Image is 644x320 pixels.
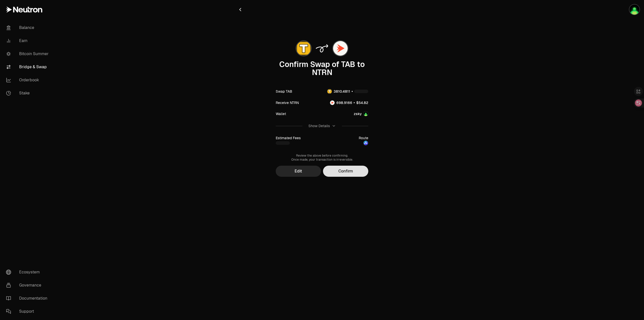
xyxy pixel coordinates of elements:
button: zskyAccount Image [354,111,368,116]
div: Receive NTRN [276,100,299,105]
a: Earn [2,34,54,47]
div: Show Details [308,123,330,128]
a: Governance [2,279,54,292]
img: NTRN Logo [333,41,348,56]
a: Ecosystem [2,266,54,279]
a: Stake [2,87,54,100]
button: Show Details [276,119,368,132]
img: TAB Logo [296,41,311,56]
div: Confirm Swap of TAB to NTRN [276,60,368,77]
a: Bridge & Swap [2,60,54,74]
button: Confirm [323,166,368,177]
a: Orderbook [2,74,54,87]
div: Route [359,135,368,140]
a: Balance [2,21,54,34]
div: Swap TAB [276,89,292,94]
a: Bitcoin Summer [2,47,54,60]
div: Wallet [276,111,286,116]
a: Documentation [2,292,54,305]
div: Review the above before confirming. Once made, your transaction is irreversible. [276,154,368,162]
a: Support [2,305,54,318]
div: Estimated Fees [276,135,301,140]
img: Account Image [364,112,368,116]
img: zsky [629,5,639,15]
img: neutron-astroport logo [364,141,368,145]
button: Edit [276,166,321,177]
div: zsky [354,111,362,116]
img: NTRN Logo [330,100,335,105]
img: TAB Logo [327,89,332,94]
